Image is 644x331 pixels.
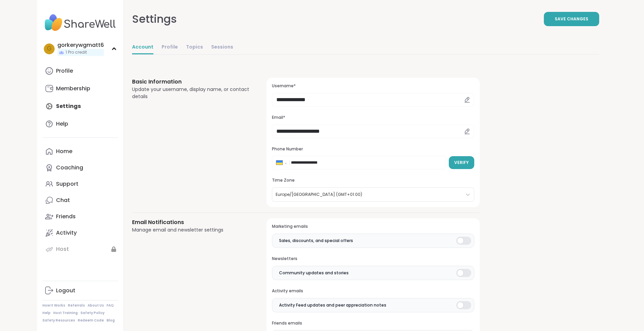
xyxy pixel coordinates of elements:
[56,213,76,220] div: Friends
[279,238,353,244] span: Sales, discounts, and special offers
[555,16,588,22] span: Save Changes
[132,41,153,54] a: Account
[57,41,104,49] div: gorkerywgmatt6
[132,226,251,234] div: Manage email and newsletter settings
[56,164,83,171] div: Coaching
[42,176,118,192] a: Support
[272,288,474,294] h3: Activity emails
[56,148,72,155] div: Home
[449,156,474,169] button: Verify
[132,78,251,86] h3: Basic Information
[42,318,75,323] a: Safety Resources
[78,318,104,323] a: Redeem Code
[42,241,118,257] a: Host
[53,311,78,315] a: Host Training
[132,218,251,226] h3: Email Notifications
[42,208,118,225] a: Friends
[56,229,77,237] div: Activity
[42,192,118,208] a: Chat
[107,303,114,308] a: FAQ
[272,256,474,262] h3: Newsletters
[42,11,118,35] img: ShareWell Nav Logo
[56,180,78,188] div: Support
[272,178,474,183] h3: Time Zone
[42,63,118,79] a: Profile
[56,197,70,204] div: Chat
[66,50,87,55] span: 1 Pro credit
[56,287,75,294] div: Logout
[162,41,178,54] a: Profile
[56,67,73,75] div: Profile
[132,11,177,27] div: Settings
[42,311,51,315] a: Help
[272,146,474,152] h3: Phone Number
[42,225,118,241] a: Activity
[42,282,118,299] a: Logout
[132,86,251,100] div: Update your username, display name, or contact details
[88,303,104,308] a: About Us
[42,80,118,97] a: Membership
[56,85,90,92] div: Membership
[42,160,118,176] a: Coaching
[272,115,474,121] h3: Email*
[279,302,386,308] span: Activity Feed updates and peer appreciation notes
[107,318,115,323] a: Blog
[80,311,105,315] a: Safety Policy
[544,12,599,26] button: Save Changes
[186,41,203,54] a: Topics
[272,224,474,229] h3: Marketing emails
[211,41,233,54] a: Sessions
[42,116,118,132] a: Help
[279,270,349,276] span: Community updates and stories
[272,83,474,89] h3: Username*
[42,303,65,308] a: How It Works
[42,143,118,160] a: Home
[272,320,474,326] h3: Friends emails
[56,120,68,128] div: Help
[68,303,85,308] a: Referrals
[454,160,469,166] span: Verify
[47,44,52,53] span: g
[56,245,69,253] div: Host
